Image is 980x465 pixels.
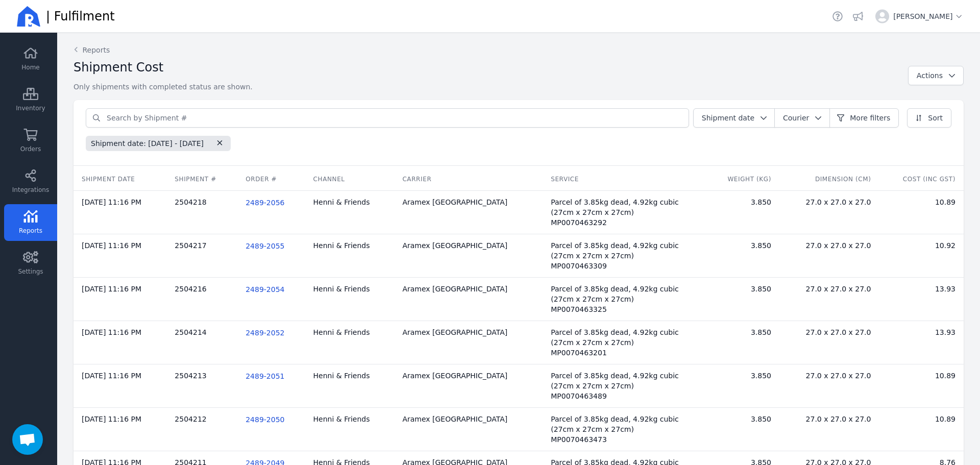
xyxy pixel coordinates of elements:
td: 3.850 [706,234,779,278]
span: MP0070463489 [551,391,607,401]
td: 27.0 x 27.0 x 27.0 [779,234,879,278]
a: 2489-2050 [246,415,284,424]
td: [DATE] 11:16 PM [73,234,166,278]
span: MP0070463292 [551,217,607,228]
td: 27.0 x 27.0 x 27.0 [779,191,879,234]
td: 2504212 [166,408,237,451]
td: 2504214 [166,321,237,364]
span: Cost (inc GST) [903,176,955,183]
h2: Shipment Cost [73,59,163,76]
td: 2504218 [166,191,237,234]
td: Henni & Friends [305,408,395,451]
span: Parcel of 3.85kg dead, 4.92kg cubic (27cm x 27cm x 27cm) [551,414,698,434]
td: 27.0 x 27.0 x 27.0 [779,408,879,451]
td: Aramex [GEOGRAPHIC_DATA] [394,234,543,278]
a: 2489-2052 [246,329,284,337]
td: 10.89 [879,191,964,234]
a: Reports [73,45,110,55]
span: Inventory [16,104,45,112]
td: 3.850 [706,278,779,321]
button: Sort [907,108,951,128]
td: 27.0 x 27.0 x 27.0 [779,364,879,408]
td: 10.92 [879,234,964,278]
span: MP0070463309 [551,261,607,271]
span: Orders [20,145,41,153]
td: Aramex [GEOGRAPHIC_DATA] [394,364,543,408]
td: [DATE] 11:16 PM [73,408,166,451]
td: 27.0 x 27.0 x 27.0 [779,278,879,321]
td: Henni & Friends [305,234,395,278]
td: 13.93 [879,321,964,364]
button: More filters [829,108,899,128]
span: Shipment date [82,176,135,183]
a: 2489-2054 [246,285,284,293]
span: Sort [928,113,943,123]
td: Henni & Friends [305,278,395,321]
div: Open chat [12,424,43,455]
span: Service [551,176,579,183]
td: [DATE] 11:16 PM [73,364,166,408]
span: Parcel of 3.85kg dead, 4.92kg cubic (27cm x 27cm x 27cm) [551,371,698,391]
span: Courier [783,114,809,122]
td: 27.0 x 27.0 x 27.0 [779,321,879,364]
td: 13.93 [879,278,964,321]
span: MP0070463201 [551,348,607,358]
span: Parcel of 3.85kg dead, 4.92kg cubic (27cm x 27cm x 27cm) [551,284,698,304]
span: Settings [18,267,43,276]
span: Shipment # [175,176,216,183]
span: Shipment date [702,114,754,122]
a: 2489-2051 [246,372,284,380]
td: 2504217 [166,234,237,278]
td: 3.850 [706,364,779,408]
td: Aramex [GEOGRAPHIC_DATA] [394,191,543,234]
td: Henni & Friends [305,364,395,408]
td: Aramex [GEOGRAPHIC_DATA] [394,408,543,451]
p: Only shipments with completed status are shown. [73,82,908,92]
span: Shipment date: [DATE] - [DATE] [86,136,209,151]
img: Ricemill Logo [16,4,41,29]
button: Courier [774,108,830,128]
button: Shipment date [693,108,775,128]
span: Carrier [402,176,431,183]
span: Reports [19,227,42,235]
button: Actions [908,66,964,85]
a: 2489-2055 [246,242,284,250]
span: Integrations [12,186,49,194]
span: Parcel of 3.85kg dead, 4.92kg cubic (27cm x 27cm x 27cm) [551,240,698,261]
span: Order # [246,176,277,183]
td: 2504213 [166,364,237,408]
td: 3.850 [706,191,779,234]
td: 3.850 [706,321,779,364]
td: Aramex [GEOGRAPHIC_DATA] [394,278,543,321]
span: Home [21,63,39,71]
a: Helpdesk [830,9,845,23]
input: Search by Shipment # [101,109,689,127]
td: [DATE] 11:16 PM [73,191,166,234]
td: 2504216 [166,278,237,321]
span: MP0070463325 [551,304,607,314]
td: Aramex [GEOGRAPHIC_DATA] [394,321,543,364]
td: [DATE] 11:16 PM [73,321,166,364]
td: [DATE] 11:16 PM [73,278,166,321]
span: MP0070463473 [551,434,607,445]
td: Henni & Friends [305,321,395,364]
span: [PERSON_NAME] [893,11,964,21]
a: 2489-2056 [246,199,284,207]
td: 10.89 [879,364,964,408]
span: | Fulfilment [46,8,115,25]
td: 3.850 [706,408,779,451]
button: [PERSON_NAME] [871,5,968,28]
span: Dimension (CM) [815,176,871,183]
td: Henni & Friends [305,191,395,234]
td: 10.89 [879,408,964,451]
span: Channel [313,176,345,183]
span: Weight (KG) [727,176,771,183]
span: Parcel of 3.85kg dead, 4.92kg cubic (27cm x 27cm x 27cm) [551,197,698,217]
span: Actions [917,71,943,80]
span: More filters [850,113,890,123]
span: Parcel of 3.85kg dead, 4.92kg cubic (27cm x 27cm x 27cm) [551,327,698,348]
